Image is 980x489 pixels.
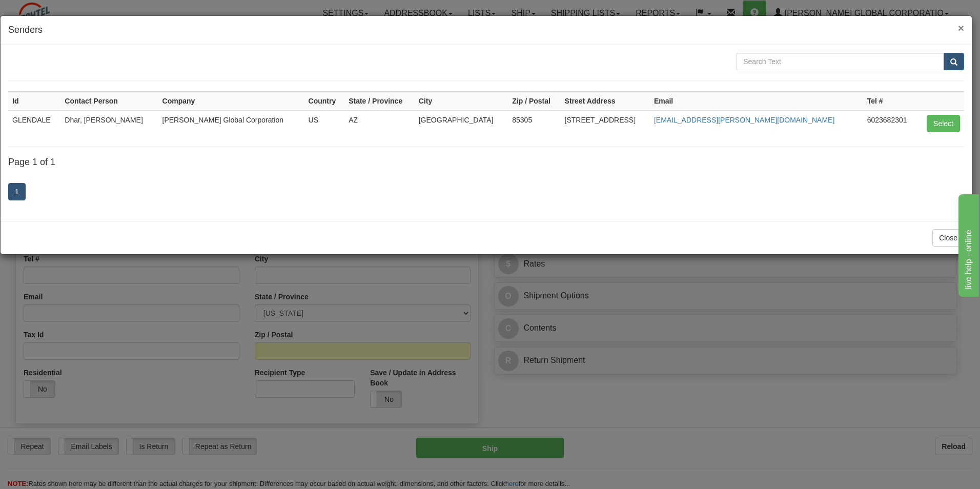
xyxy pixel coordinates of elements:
[8,110,60,136] td: GLENDALE
[927,115,960,132] button: Select
[8,157,964,168] h4: Page 1 of 1
[415,110,508,136] td: [GEOGRAPHIC_DATA]
[863,110,917,136] td: 6023682301
[8,6,95,18] div: live help - online
[60,91,158,110] th: Contact Person
[8,183,26,200] a: 1
[650,91,863,110] th: Email
[956,192,979,297] iframe: chat widget
[561,110,650,136] td: [STREET_ADDRESS]
[8,91,60,110] th: Id
[60,110,158,136] td: Dhar, [PERSON_NAME]
[344,91,415,110] th: State / Province
[158,91,304,110] th: Company
[508,110,560,136] td: 85305
[158,110,304,136] td: [PERSON_NAME] Global Corporation
[508,91,560,110] th: Zip / Postal
[304,91,345,110] th: Country
[958,22,964,34] span: ×
[932,229,964,247] button: Close
[304,110,345,136] td: US
[561,91,650,110] th: Street Address
[344,110,415,136] td: AZ
[415,91,508,110] th: City
[958,23,964,33] button: Close
[737,53,944,70] input: Search Text
[863,91,917,110] th: Tel #
[8,24,964,37] h4: Senders
[654,116,834,124] a: [EMAIL_ADDRESS][PERSON_NAME][DOMAIN_NAME]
